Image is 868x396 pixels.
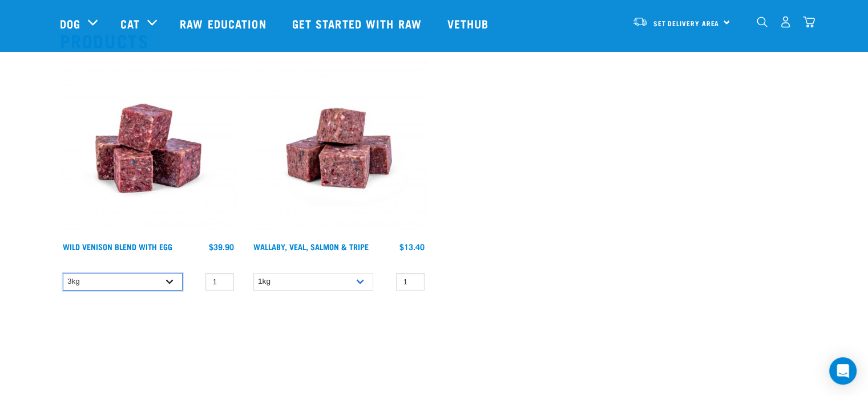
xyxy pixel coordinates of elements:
[251,60,427,236] img: Wallaby Veal Salmon Tripe 1642
[632,17,648,27] img: van-moving.png
[757,17,768,27] img: home-icon-1@2x.png
[209,242,234,251] div: $39.90
[281,1,436,46] a: Get started with Raw
[60,60,237,236] img: Venison Egg 1616
[436,1,503,46] a: Vethub
[60,15,80,32] a: Dog
[396,273,425,291] input: 1
[780,16,792,28] img: user.png
[205,273,234,291] input: 1
[803,16,815,28] img: home-icon@2x.png
[120,15,140,32] a: Cat
[168,1,280,46] a: Raw Education
[399,242,425,251] div: $13.40
[253,244,369,248] a: Wallaby, Veal, Salmon & Tripe
[63,244,172,248] a: Wild Venison Blend with Egg
[653,21,720,25] span: Set Delivery Area
[829,357,857,385] div: Open Intercom Messenger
